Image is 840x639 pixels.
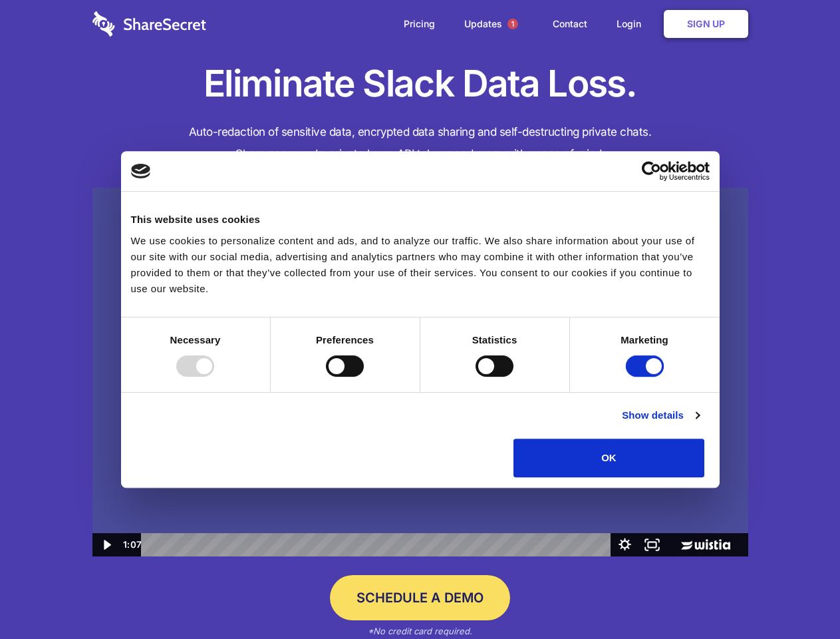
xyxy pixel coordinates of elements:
[390,3,448,45] a: Pricing
[92,11,206,37] img: logo-wordmark-white-trans-d4663122ce5f474addd5e946df7df03e33cb6a1c49d2221995e7729f52c070b2.svg
[152,533,605,556] div: Playbar
[611,533,638,556] button: Show settings menu
[638,533,666,556] button: Fullscreen
[666,533,748,556] a: Wistia Logo -- Learn More
[131,164,151,178] img: logo
[131,212,710,228] div: This website uses cookies
[92,188,748,557] img: Sharesecret
[472,334,517,345] strong: Statistics
[170,334,221,345] strong: Necessary
[368,626,472,636] em: *No credit card required.
[603,3,661,45] a: Login
[92,60,748,108] h1: Eliminate Slack Data Loss.
[92,121,748,165] h4: Auto-redaction of sensitive data, encrypted data sharing and self-destructing private chats. Shar...
[621,334,668,345] strong: Marketing
[507,19,518,29] span: 1
[593,161,710,181] a: Usercentrics Cookiebot - opens in a new window
[539,3,601,45] a: Contact
[622,407,699,423] a: Show details
[92,533,120,556] button: Play Video
[330,575,510,620] a: Schedule a Demo
[131,233,710,297] div: We use cookies to personalize content and ads, and to analyze our traffic. We also share informat...
[664,10,748,38] a: Sign Up
[316,334,374,345] strong: Preferences
[773,572,824,623] iframe: Drift Widget Chat Controller
[513,439,704,477] button: OK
